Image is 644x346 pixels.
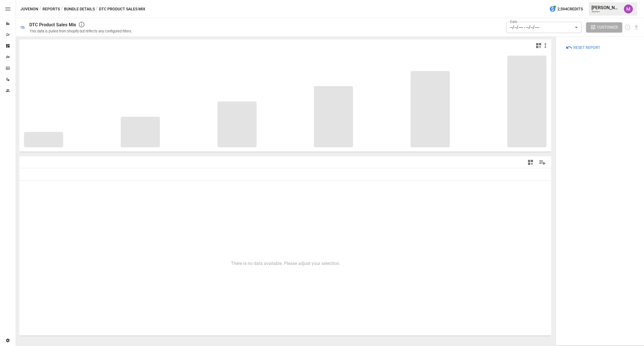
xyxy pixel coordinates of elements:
div: / [39,6,41,13]
div: This data is pulled from Shopify but reflects any configured filters. [29,29,132,33]
div: / [96,6,98,13]
button: Juvenon [20,6,38,13]
button: Manage Columns [536,156,549,169]
div: --/--/---- - --/--/---- [506,22,582,33]
span: Reset Report [573,44,600,51]
button: Download report [633,24,640,30]
span: Customize [597,24,618,31]
button: Reset Report [562,42,604,53]
button: Bundle Details [64,6,95,13]
button: Reports [42,6,60,13]
button: Umer Muhammed [621,1,636,17]
div: Juvenon [591,10,621,13]
div: DTC Product Sales Mix [29,22,76,27]
div: / [61,6,63,13]
span: 2,594 Credits [557,6,583,13]
label: Date [510,19,517,24]
div: 🛍 [20,25,25,30]
p: There is no data available. Please adjust your selection. [231,260,340,267]
button: 2,594Credits [547,4,585,14]
button: Schedule report [624,24,631,30]
img: Umer Muhammed [624,4,633,13]
button: Customize [586,22,622,32]
div: [PERSON_NAME] [591,5,621,10]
